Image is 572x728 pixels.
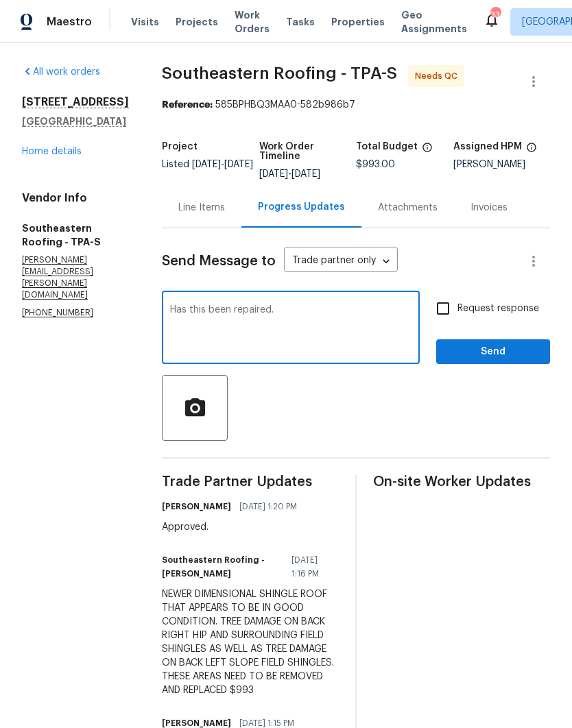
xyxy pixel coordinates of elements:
div: Invoices [470,201,508,215]
span: [DATE] [224,160,253,169]
span: Maestro [47,15,92,29]
a: All work orders [22,67,100,77]
span: Geo Assignments [401,8,467,36]
div: NEWER DIMENSIONAL SHINGLE ROOF THAT APPEARS TO BE IN GOOD CONDITION. TREE DAMAGE ON BACK RIGHT HI... [162,587,339,697]
span: - [192,160,253,169]
span: Request response [457,302,539,316]
span: $993.00 [356,160,395,169]
span: Properties [331,15,385,29]
div: Progress Updates [258,200,345,214]
div: [PERSON_NAME] [453,160,551,169]
span: Listed [162,160,253,169]
span: [DATE] 1:20 PM [239,500,297,513]
h6: [PERSON_NAME] [162,500,231,513]
span: Tasks [286,17,315,27]
span: Send Message to [162,254,276,268]
b: Reference: [162,100,213,110]
h5: Southeastern Roofing - TPA-S [22,221,129,249]
textarea: Has this been repaired. [170,305,412,353]
span: Trade Partner Updates [162,475,339,489]
span: The total cost of line items that have been proposed by Opendoor. This sum includes line items th... [422,142,433,160]
h4: Vendor Info [22,191,129,205]
span: On-site Worker Updates [373,475,550,489]
span: Work Orders [235,8,270,36]
h6: Southeastern Roofing -[PERSON_NAME] [162,553,283,581]
div: 33 [490,8,500,22]
h5: Total Budget [356,142,418,151]
div: Attachments [378,201,438,215]
span: [DATE] [192,160,221,169]
h5: Work Order Timeline [259,142,357,161]
h5: Assigned HPM [453,142,522,151]
div: Trade partner only [284,250,398,273]
div: 585BPHBQ3MAA0-582b986b7 [162,98,550,112]
span: Needs QC [415,69,463,83]
span: The hpm assigned to this work order. [526,142,537,160]
span: Southeastern Roofing - TPA-S [162,65,397,82]
button: Send [436,339,550,365]
span: Projects [176,15,218,29]
div: Line Items [178,201,225,215]
span: [DATE] 1:16 PM [291,553,331,581]
h5: Project [162,142,198,151]
span: [DATE] [259,169,288,179]
div: Approved. [162,520,305,534]
span: Send [447,343,539,361]
span: Visits [131,15,159,29]
span: [DATE] [291,169,320,179]
span: - [259,169,320,179]
a: Home details [22,147,82,156]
